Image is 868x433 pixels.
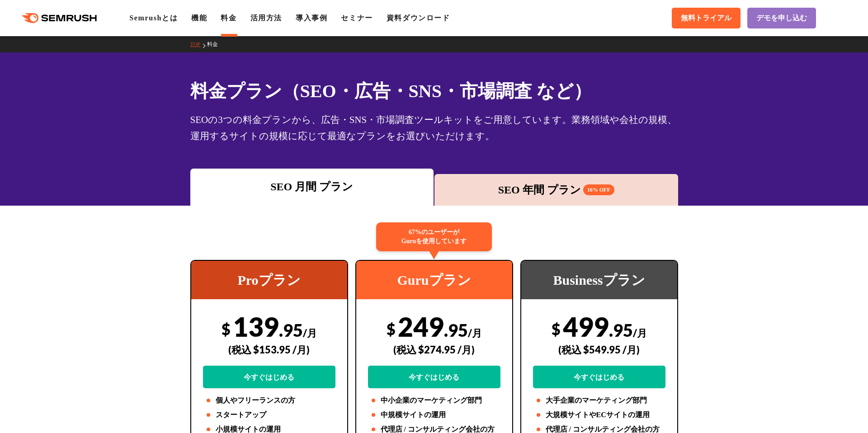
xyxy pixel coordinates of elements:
[203,366,335,388] a: 今すぐはじめる
[250,14,282,22] a: 活用方法
[756,14,807,23] span: デモを申し込む
[190,41,207,47] a: TOP
[203,409,335,420] li: スタートアップ
[521,261,677,299] div: Businessプラン
[533,334,665,366] div: (税込 $549.95 /月)
[552,320,561,338] span: $
[533,409,665,420] li: 大規模サイトやECサイトの運用
[468,327,482,339] span: /月
[221,14,236,22] a: 料金
[203,334,335,366] div: (税込 $153.95 /月)
[296,14,327,22] a: 導入事例
[533,311,665,388] div: 499
[191,261,347,299] div: Proプラン
[609,320,633,340] span: .95
[672,8,741,28] a: 無料トライアル
[368,334,500,366] div: (税込 $274.95 /月)
[747,8,816,28] a: デモを申し込む
[203,311,335,388] div: 139
[368,395,500,406] li: 中小企業のマーケティング部門
[444,320,468,340] span: .95
[376,222,492,251] div: 67%のユーザーが Guruを使用しています
[190,78,678,104] h1: 料金プラン（SEO・広告・SNS・市場調査 など）
[356,261,512,299] div: Guruプラン
[387,320,396,338] span: $
[203,395,335,406] li: 個人やフリーランスの方
[341,14,373,22] a: セミナー
[279,320,303,340] span: .95
[191,14,207,22] a: 機能
[681,14,731,23] span: 無料トライアル
[533,395,665,406] li: 大手企業のマーケティング部門
[207,41,225,47] a: 料金
[195,179,429,195] div: SEO 月間 プラン
[368,366,500,388] a: 今すぐはじめる
[129,14,178,22] a: Semrushとは
[190,112,678,144] div: SEOの3つの料金プランから、広告・SNS・市場調査ツールキットをご用意しています。業務領域や会社の規模、運用するサイトの規模に応じて最適なプランをお選びいただけます。
[368,311,500,388] div: 249
[533,366,665,388] a: 今すぐはじめる
[368,409,500,420] li: 中規模サイトの運用
[583,184,614,195] span: 16% OFF
[633,327,647,339] span: /月
[303,327,317,339] span: /月
[439,182,674,198] div: SEO 年間 プラン
[387,14,450,22] a: 資料ダウンロード
[222,320,231,338] span: $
